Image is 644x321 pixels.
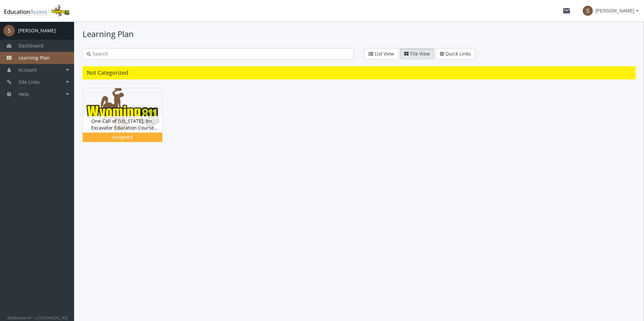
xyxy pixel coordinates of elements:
[7,315,67,320] small: SkillBuilder® - v.[TECHNICAL_ID]
[18,27,56,34] div: [PERSON_NAME]
[19,91,29,97] span: Help
[595,5,634,17] span: [PERSON_NAME]
[410,50,430,57] span: Tile View
[445,50,471,57] span: Quick Links
[83,28,636,40] h1: Learning Plan
[375,50,394,57] span: List View
[91,50,350,57] input: Search
[19,67,37,73] span: Account
[19,79,40,85] span: Site Links
[84,134,161,141] div: Assigned
[3,25,15,36] span: S
[562,7,571,15] mat-icon: mail
[87,69,128,76] span: Not Categorized
[19,55,50,61] span: Learning Plan
[83,116,162,133] div: One-Call of [US_STATE], Inc. Excavator Education Course Version 5.0
[83,88,172,152] div: One-Call of [US_STATE], Inc. Excavator Education Course Version 5.0
[19,42,43,49] span: Dashboard
[583,6,593,16] span: S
